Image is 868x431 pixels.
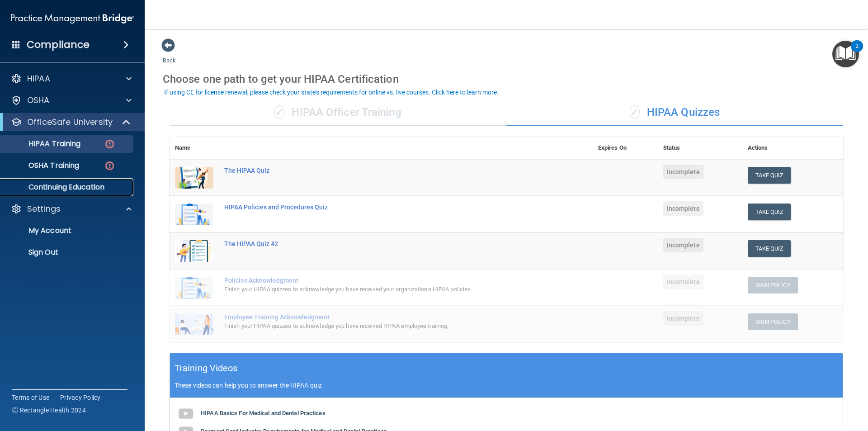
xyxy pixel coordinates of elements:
th: Status [658,137,742,159]
a: Back [163,46,176,64]
span: Incomplete [663,311,703,326]
div: The HIPAA Quiz [224,167,547,174]
div: HIPAA Policies and Procedures Quiz [224,204,547,211]
a: HIPAA [11,73,132,84]
div: HIPAA Quizzes [506,99,843,126]
div: Employee Training Acknowledgment [224,313,547,321]
img: danger-circle.6113f641.png [104,160,115,171]
th: Actions [742,137,843,159]
div: Finish your HIPAA quizzes to acknowledge you have received HIPAA employee training. [224,321,547,332]
a: Privacy Policy [60,393,101,402]
p: HIPAA [27,73,50,84]
button: If using CE for license renewal, please check your state's requirements for online vs. live cours... [163,88,500,97]
div: Policies Acknowledgment [224,277,547,284]
img: danger-circle.6113f641.png [104,138,115,150]
p: OfficeSafe University [27,117,113,128]
div: Choose one path to get your HIPAA Certification [163,66,850,92]
p: Continuing Education [6,183,129,192]
div: If using CE for license renewal, please check your state's requirements for online vs. live cours... [164,89,499,95]
p: OSHA [27,95,50,106]
button: Sign Policy [748,277,798,294]
button: Sign Policy [748,313,798,330]
a: Settings [11,204,132,214]
span: Ⓒ Rectangle Health 2024 [12,406,86,415]
img: PMB logo [11,9,134,28]
span: Incomplete [663,238,703,252]
th: Name [170,137,219,159]
h5: Training Videos [175,360,238,376]
button: Take Quiz [748,240,791,257]
button: Open Resource Center, 2 new notifications [832,41,859,67]
img: gray_youtube_icon.38fcd6cc.png [177,405,195,423]
button: Take Quiz [748,167,791,184]
th: Expires On [593,137,658,159]
a: Terms of Use [12,393,49,402]
p: OSHA Training [6,161,79,170]
h4: Compliance [27,38,90,51]
span: Incomplete [663,165,703,179]
button: Take Quiz [748,204,791,220]
span: Incomplete [663,275,703,289]
p: These videos can help you to answer the HIPAA quiz [175,382,838,389]
div: Finish your HIPAA quizzes to acknowledge you have received your organization’s HIPAA policies. [224,284,547,295]
a: OfficeSafe University [11,117,131,128]
span: Incomplete [663,201,703,216]
span: ✓ [630,105,640,119]
a: OSHA [11,95,132,106]
p: HIPAA Training [6,139,80,148]
div: HIPAA Officer Training [170,99,506,126]
b: HIPAA Basics For Medical and Dental Practices [201,410,325,417]
iframe: Drift Widget Chat Controller [712,367,857,403]
p: Settings [27,204,61,214]
p: Sign Out [6,248,129,257]
div: 2 [855,46,859,58]
span: ✓ [274,105,284,119]
div: The HIPAA Quiz #2 [224,240,547,247]
p: My Account [6,226,129,235]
